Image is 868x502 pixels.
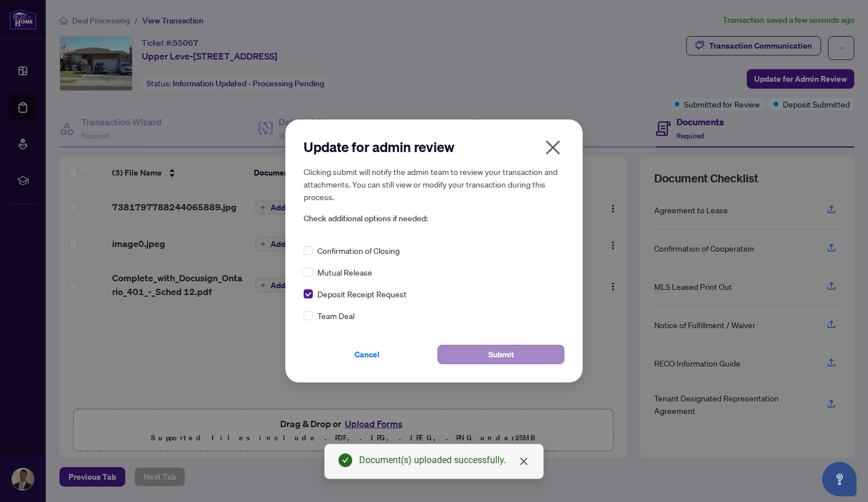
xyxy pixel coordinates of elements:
button: Open asap [822,462,857,496]
span: close [544,138,562,157]
h5: Clicking submit will notify the admin team to review your transaction and attachments. You can st... [304,165,564,203]
span: Confirmation of Closing [317,244,400,257]
span: close [519,457,528,466]
span: Mutual Release [317,266,372,278]
span: check-circle [339,453,352,467]
span: Submit [488,345,514,364]
button: Cancel [304,345,431,364]
span: Team Deal [317,309,355,322]
span: Check additional options if needed: [304,212,564,225]
div: Document(s) uploaded successfully. [359,453,529,467]
a: Close [517,455,530,468]
h2: Update for admin review [304,138,564,156]
span: Deposit Receipt Request [317,288,407,300]
span: Cancel [355,345,380,364]
button: Submit [437,345,564,364]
